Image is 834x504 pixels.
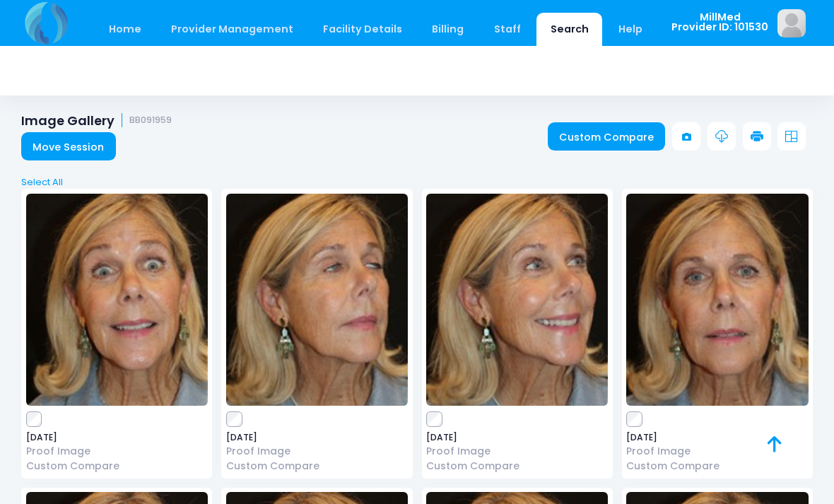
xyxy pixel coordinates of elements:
[226,433,408,442] span: [DATE]
[626,444,808,459] a: Proof Image
[536,13,602,46] a: Search
[480,13,534,46] a: Staff
[310,13,416,46] a: Facility Details
[626,459,808,474] a: Custom Compare
[129,115,172,126] small: BB091959
[671,12,768,33] span: MillMed Provider ID: 101530
[626,433,808,442] span: [DATE]
[17,175,818,189] a: Select All
[95,13,155,46] a: Home
[426,194,608,406] img: image
[426,444,608,459] a: Proof Image
[418,13,478,46] a: Billing
[26,459,208,474] a: Custom Compare
[605,13,657,46] a: Help
[548,122,666,151] a: Custom Compare
[426,433,608,442] span: [DATE]
[426,459,608,474] a: Custom Compare
[26,194,208,406] img: image
[21,113,172,128] h1: Image Gallery
[26,433,208,442] span: [DATE]
[626,194,808,406] img: image
[777,9,806,37] img: image
[26,444,208,459] a: Proof Image
[226,444,408,459] a: Proof Image
[21,132,116,160] a: Move Session
[157,13,307,46] a: Provider Management
[226,194,408,406] img: image
[226,459,408,474] a: Custom Compare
